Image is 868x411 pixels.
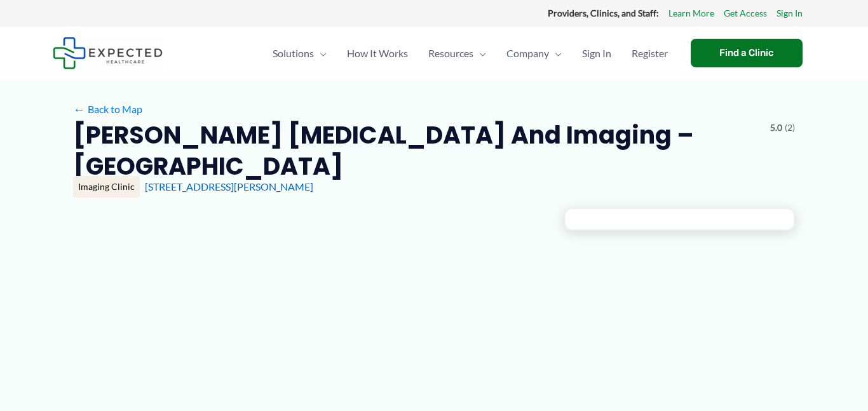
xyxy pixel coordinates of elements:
span: How It Works [347,31,408,76]
span: (2) [785,119,795,136]
span: Register [632,31,668,76]
span: Menu Toggle [549,31,562,76]
a: Get Access [724,5,767,22]
strong: Providers, Clinics, and Staff: [548,8,659,18]
span: 5.0 [770,119,782,136]
a: Register [621,31,678,76]
img: Expected Healthcare Logo - side, dark font, small [53,37,163,69]
span: Resources [428,31,473,76]
a: CompanyMenu Toggle [496,31,572,76]
span: Company [506,31,549,76]
span: ← [73,103,85,115]
a: ←Back to Map [73,100,142,119]
a: [STREET_ADDRESS][PERSON_NAME] [145,180,313,192]
a: ResourcesMenu Toggle [418,31,496,76]
h2: [PERSON_NAME] [MEDICAL_DATA] and Imaging – [GEOGRAPHIC_DATA] [73,119,760,182]
a: Find a Clinic [691,39,803,67]
div: Imaging Clinic [73,176,140,198]
a: How It Works [337,31,418,76]
span: Sign In [582,31,611,76]
nav: Primary Site Navigation [262,31,678,76]
span: Menu Toggle [473,31,486,76]
span: Solutions [273,31,314,76]
a: Sign In [572,31,621,76]
span: Menu Toggle [314,31,327,76]
a: Learn More [668,5,714,22]
a: SolutionsMenu Toggle [262,31,337,76]
a: Sign In [776,5,803,22]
